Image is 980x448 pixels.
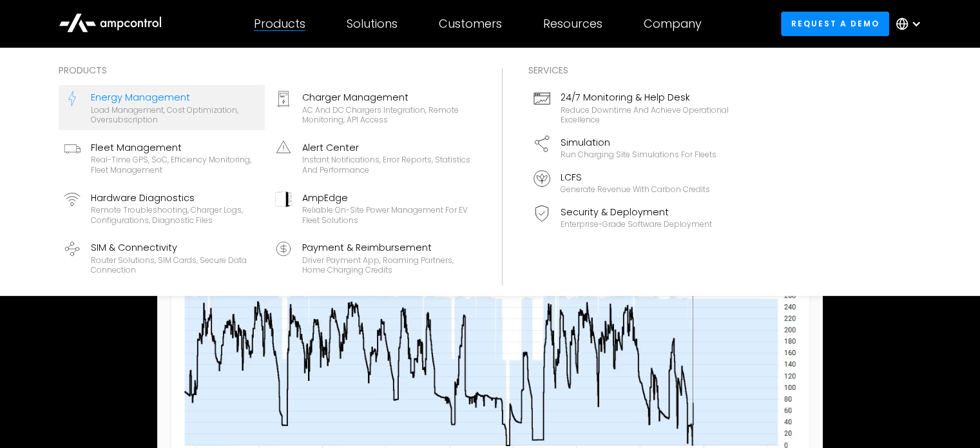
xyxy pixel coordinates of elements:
[644,17,702,31] div: Company
[270,235,476,280] a: Payment & ReimbursementDriver Payment App, Roaming Partners, Home Charging Credits
[543,17,602,31] div: Resources
[91,240,260,255] div: SIM & Connectivity
[91,155,260,175] div: Real-time GPS, SoC, efficiency monitoring, fleet management
[302,141,471,155] div: Alert Center
[302,205,471,225] div: Reliable On-site Power Management for EV Fleet Solutions
[561,90,729,104] div: 24/7 Monitoring & Help Desk
[561,205,712,219] div: Security & Deployment
[59,85,265,130] a: Energy ManagementLoad management, cost optimization, oversubscription
[439,17,502,31] div: Customers
[302,255,471,275] div: Driver Payment App, Roaming Partners, Home Charging Credits
[302,191,471,205] div: AmpEdge
[561,135,716,150] div: Simulation
[561,170,710,184] div: LCFS
[302,240,471,255] div: Payment & Reimbursement
[528,85,735,130] a: 24/7 Monitoring & Help DeskReduce downtime and achieve operational excellence
[561,150,716,160] div: Run charging site simulations for fleets
[59,186,265,231] a: Hardware DiagnosticsRemote troubleshooting, charger logs, configurations, diagnostic files
[561,105,729,125] div: Reduce downtime and achieve operational excellence
[270,135,476,180] a: Alert CenterInstant notifications, error reports, statistics and performance
[528,63,735,77] div: Services
[91,105,260,125] div: Load management, cost optimization, oversubscription
[270,85,476,130] a: Charger ManagementAC and DC chargers integration, remote monitoring, API access
[59,235,265,280] a: SIM & ConnectivityRouter Solutions, SIM Cards, Secure Data Connection
[59,63,476,77] div: Products
[91,90,260,104] div: Energy Management
[561,219,712,229] div: Enterprise-grade software deployment
[528,200,735,235] a: Security & DeploymentEnterprise-grade software deployment
[302,90,471,104] div: Charger Management
[59,135,265,180] a: Fleet ManagementReal-time GPS, SoC, efficiency monitoring, fleet management
[302,105,471,125] div: AC and DC chargers integration, remote monitoring, API access
[91,255,260,275] div: Router Solutions, SIM Cards, Secure Data Connection
[91,191,260,205] div: Hardware Diagnostics
[528,130,735,165] a: SimulationRun charging site simulations for fleets
[347,17,398,31] div: Solutions
[91,141,260,155] div: Fleet Management
[91,205,260,225] div: Remote troubleshooting, charger logs, configurations, diagnostic files
[270,186,476,231] a: AmpEdgeReliable On-site Power Management for EV Fleet Solutions
[528,165,735,200] a: LCFSGenerate revenue with carbon credits
[781,12,889,35] a: Request a demo
[254,17,305,31] div: Products
[561,184,710,195] div: Generate revenue with carbon credits
[302,155,471,175] div: Instant notifications, error reports, statistics and performance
